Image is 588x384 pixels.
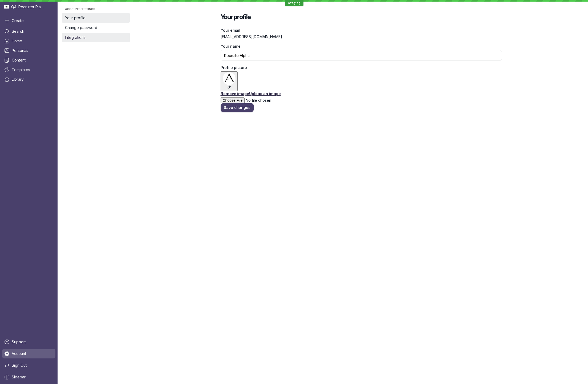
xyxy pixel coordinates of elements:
a: Sidebar [2,372,55,382]
img: QA: Recruiter Playground avatar [4,5,9,9]
a: Library [2,75,55,84]
a: Integrations [62,33,130,42]
span: Content [12,58,26,63]
span: Support [12,339,26,345]
span: [EMAIL_ADDRESS][DOMAIN_NAME] [221,34,502,39]
a: Search [2,27,55,36]
button: RecruiterAlpha avatar [221,71,238,91]
span: Your profile [65,15,127,21]
a: Templates [2,65,55,75]
button: Create [2,16,55,26]
span: Your email [221,28,240,33]
a: Account [2,349,55,358]
a: Your profile [62,13,130,23]
a: Home [2,36,55,46]
a: Upload an image [249,91,281,96]
a: Sign Out [2,361,55,370]
span: Templates [12,67,30,72]
a: Content [2,55,55,65]
a: Support [2,337,55,347]
span: Sign Out [12,363,27,368]
span: Personas [12,48,28,53]
button: Save changes [221,103,254,112]
span: Change password [65,25,127,30]
span: Integrations [65,35,127,40]
span: Account [12,351,26,356]
span: Create [12,18,24,23]
span: Profile picture [221,65,247,70]
h2: Your profile [221,13,502,21]
span: QA: Recruiter Playground [11,4,45,10]
span: Search [12,29,24,34]
img: RecruiterAlpha avatar [223,72,236,85]
a: Remove image [221,91,249,96]
span: Account settings [65,7,127,11]
a: Change password [62,23,130,32]
a: Personas [2,46,55,55]
span: Library [12,77,24,82]
span: Home [12,38,22,44]
div: QA: Recruiter Playground [2,2,55,12]
span: Sidebar [12,374,26,380]
span: Your name [221,44,241,49]
span: Save changes [224,105,250,110]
